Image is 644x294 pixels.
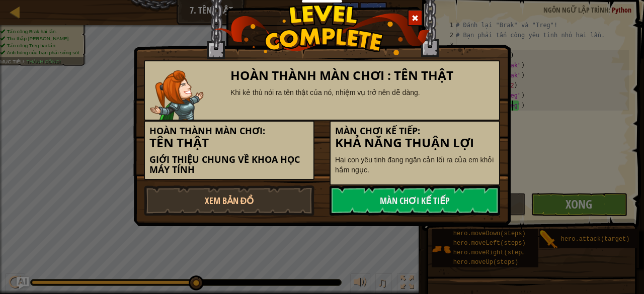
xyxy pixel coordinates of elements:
img: captain.png [150,70,204,120]
a: Xem Bản Đồ [144,185,314,216]
img: level_complete.png [214,5,430,55]
h3: Tên Thật [149,136,309,150]
h3: Khả năng thuận lợi [335,136,495,150]
h5: Màn chơi kế tiếp: [335,126,495,136]
h3: Hoàn thành màn chơi : Tên Thật [230,69,495,82]
p: Hai con yêu tinh đang ngăn cản lối ra của em khỏi hầm ngục. [335,155,495,175]
h5: Giới thiệu chung về Khoa học máy tính [149,155,309,175]
a: Màn chơi kế tiếp [330,185,500,216]
div: Khi kẻ thù nói ra tên thật của nó, nhiệm vụ trở nên dễ dàng. [230,87,495,97]
h5: Hoàn thành màn chơi: [149,126,309,136]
